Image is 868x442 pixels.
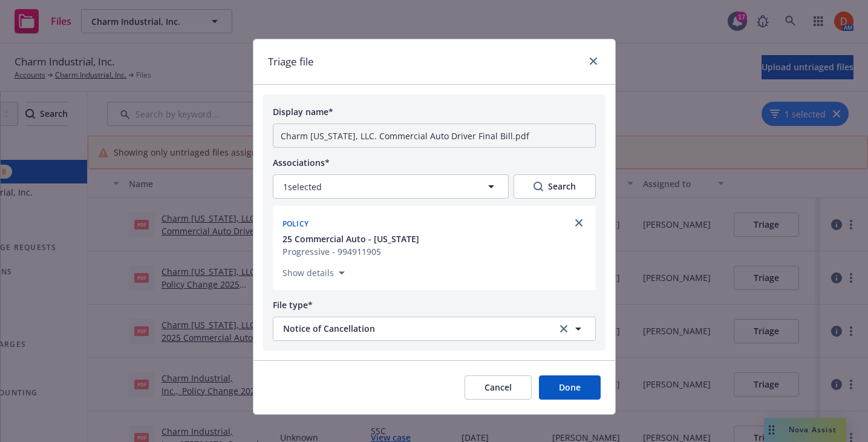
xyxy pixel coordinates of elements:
input: Add display name here... [273,124,596,148]
button: Done [539,375,601,400]
div: Search [534,180,576,193]
h1: Triage file [268,54,314,70]
button: Notice of Cancellationclear selection [273,317,596,341]
svg: Search [534,182,543,191]
span: Notice of Cancellation [283,322,542,335]
span: File type* [273,299,313,311]
button: 1selected [273,174,509,199]
span: Display name* [273,106,333,117]
button: Cancel [465,375,532,400]
a: clear selection [556,322,571,336]
button: Show details [278,266,350,280]
a: close [586,54,601,68]
a: close [572,216,586,230]
span: Associations* [273,157,330,168]
button: 25 Commercial Auto - [US_STATE] [282,233,419,245]
span: Policy [282,219,309,229]
span: 1 selected [283,180,322,193]
div: Progressive - 994911905 [282,245,419,258]
button: SearchSearch [514,174,596,199]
